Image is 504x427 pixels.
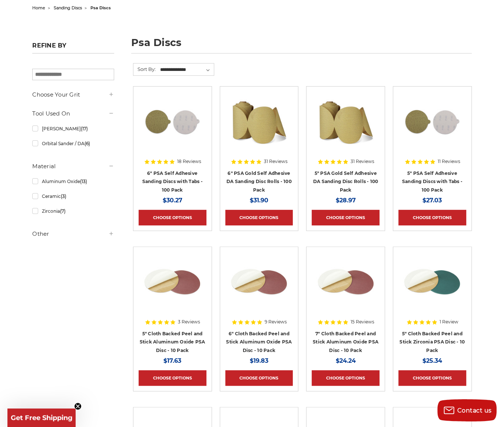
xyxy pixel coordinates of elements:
span: Contact us [457,407,492,414]
a: 5" PSA Self Adhesive Sanding Discs with Tabs - 100 Pack [402,170,462,193]
a: 5" Cloth Backed Peel and Stick Zirconia PSA Disc - 10 Pack [399,331,465,353]
a: 5 inch Aluminum Oxide PSA Sanding Disc with Cloth Backing [139,252,206,320]
span: Get Free Shipping [11,414,73,422]
img: 5" Sticky Backed Sanding Discs on a roll [316,92,375,151]
img: 6" DA Sanding Discs on a Roll [229,92,289,151]
a: Zirconia [32,205,114,218]
h5: Choose Your Grit [32,90,114,99]
span: $25.34 [422,357,442,364]
select: Sort By: [159,64,214,75]
a: sanding discs [54,5,82,10]
span: (6) [84,141,90,146]
a: Choose Options [312,370,379,386]
span: (7) [60,208,66,214]
a: 6" PSA Self Adhesive Sanding Discs with Tabs - 100 Pack [142,170,203,193]
span: 31 Reviews [351,159,374,164]
span: (3) [61,193,66,199]
img: Zirc Peel and Stick cloth backed PSA discs [402,252,462,312]
span: 1 Review [440,320,458,324]
label: Sort By: [133,63,156,75]
a: 7 inch Aluminum Oxide PSA Sanding Disc with Cloth Backing [312,252,379,320]
a: 6" PSA Gold Self Adhesive DA Sanding Disc Rolls - 100 Pack [226,170,292,193]
a: Choose Options [312,210,379,225]
span: 9 Reviews [265,320,287,324]
span: $24.24 [336,357,356,364]
img: 6 inch psa sanding disc [143,92,202,151]
span: (13) [80,179,87,184]
span: 15 Reviews [351,320,374,324]
img: 5 inch PSA Disc [402,92,462,151]
span: $28.97 [336,197,356,204]
button: Close teaser [74,402,82,410]
h5: Material [32,162,114,171]
a: [PERSON_NAME] [32,122,114,135]
a: 7" Cloth Backed Peel and Stick Aluminum Oxide PSA Disc - 10 Pack [313,331,378,353]
a: Choose Options [398,210,466,225]
a: Choose Options [139,370,206,386]
a: 5" PSA Gold Self Adhesive DA Sanding Disc Rolls - 100 Pack [313,170,378,193]
div: Get Free ShippingClose teaser [7,408,76,427]
a: Orbital Sander / DA [32,137,114,150]
h1: psa discs [131,38,472,53]
span: $17.63 [163,357,181,364]
a: 6" DA Sanding Discs on a Roll [225,92,293,160]
h5: Tool Used On [32,109,114,118]
img: 5 inch Aluminum Oxide PSA Sanding Disc with Cloth Backing [143,252,202,312]
span: $19.83 [250,357,268,364]
img: 6 inch Aluminum Oxide PSA Sanding Disc with Cloth Backing [229,252,289,312]
button: Contact us [437,399,497,421]
a: Zirc Peel and Stick cloth backed PSA discs [398,252,466,320]
a: Choose Options [225,210,293,225]
a: Choose Options [398,370,466,386]
span: $31.90 [250,197,268,204]
img: 7 inch Aluminum Oxide PSA Sanding Disc with Cloth Backing [316,252,375,312]
a: 6" Cloth Backed Peel and Stick Aluminum Oxide PSA Disc - 10 Pack [226,331,292,353]
a: Choose Options [139,210,206,225]
span: 11 Reviews [438,159,460,164]
a: Aluminum Oxide [32,175,114,188]
span: $27.03 [422,197,442,204]
a: 6 inch psa sanding disc [139,92,206,160]
a: Ceramic [32,190,114,203]
span: (17) [81,126,88,131]
a: Choose Options [225,370,293,386]
a: 5" Sticky Backed Sanding Discs on a roll [312,92,379,160]
span: 18 Reviews [177,159,201,164]
h5: Other [32,229,114,238]
span: psa discs [90,5,111,10]
a: 6 inch Aluminum Oxide PSA Sanding Disc with Cloth Backing [225,252,293,320]
a: 5 inch PSA Disc [398,92,466,160]
span: 3 Reviews [178,320,200,324]
a: home [32,5,45,10]
a: 5" Cloth Backed Peel and Stick Aluminum Oxide PSA Disc - 10 Pack [140,331,205,353]
h5: Refine by [32,42,114,53]
span: 31 Reviews [264,159,288,164]
span: $30.27 [163,197,182,204]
